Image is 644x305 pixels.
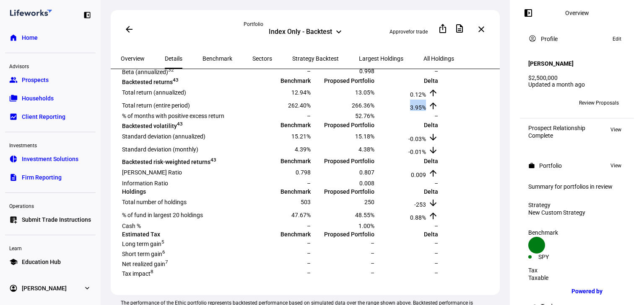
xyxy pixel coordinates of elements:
[210,157,213,163] sup: 4
[606,161,626,171] button: View
[122,251,165,257] span: Short term gain
[122,120,247,130] td: Backtested volatility
[528,161,626,171] eth-panel-overview-card-header: Portfolio
[528,132,585,139] div: Complete
[5,169,96,186] a: descriptionFirm Reporting
[307,269,311,276] span: –
[434,269,438,276] span: –
[5,29,96,46] a: homeHome
[610,125,621,135] span: View
[434,68,438,74] span: –
[434,180,438,187] span: –
[176,77,179,83] sup: 3
[244,21,366,28] div: Portfolio
[177,121,180,127] sup: 4
[410,91,426,98] span: 0.12%
[291,133,311,140] span: 15.21%
[22,155,78,163] span: Investment Solutions
[376,231,439,238] td: Delta
[610,161,621,171] span: View
[269,28,332,38] div: Index Only - Backtest
[423,56,454,62] span: All Holdings
[9,76,18,84] eth-mat-symbol: group
[307,223,311,229] span: –
[122,169,182,176] span: [PERSON_NAME] Ratio
[124,24,134,34] mat-icon: arrow_back
[371,269,374,276] span: –
[83,11,91,19] eth-mat-symbol: left_panel_close
[248,120,311,130] td: Benchmark
[476,24,486,34] mat-icon: close
[248,77,311,86] td: Benchmark
[528,125,585,131] div: Prospect Relationship
[22,33,38,42] span: Home
[434,260,438,267] span: –
[408,136,426,142] span: -0.03%
[572,96,626,110] button: Review Proposals
[122,261,168,267] span: Net realized gain
[9,173,18,182] eth-mat-symbol: description
[334,27,344,37] mat-icon: keyboard_arrow_down
[376,188,439,195] td: Delta
[608,34,626,44] button: Edit
[9,113,18,121] eth-mat-symbol: bid_landscape
[173,77,176,83] sup: 4
[383,25,434,38] button: Approvefor trade
[371,240,374,246] span: –
[359,56,403,62] span: Largest Holdings
[168,67,171,73] sup: 3
[248,188,311,195] td: Benchmark
[122,241,164,247] span: Long term gain
[541,36,558,42] div: Profile
[9,94,18,103] eth-mat-symbol: folder_copy
[428,101,438,111] mat-icon: arrow_upward
[359,68,374,74] span: 0.998
[359,169,374,176] span: 0.807
[355,212,374,218] span: 48.55%
[528,34,537,43] mat-icon: account_circle
[312,156,375,166] td: Proposed Portfolio
[5,242,96,254] div: Learn
[613,34,621,44] span: Edit
[295,146,311,153] span: 4.39%
[532,100,538,106] span: IW
[528,209,626,216] div: New Custom Strategy
[528,81,626,88] div: Updated a month ago
[528,162,535,169] mat-icon: work
[428,145,438,155] mat-icon: arrow_downward
[122,231,247,238] td: Estimated Tax
[408,149,426,155] span: -0.01%
[248,231,311,238] td: Benchmark
[428,88,438,98] mat-icon: arrow_upward
[122,223,141,229] span: Cash %
[307,113,311,119] span: –
[312,188,375,195] td: Proposed Portfolio
[410,104,426,111] span: 3.95%
[414,201,426,208] span: -253
[162,249,165,255] sup: 6
[428,211,438,221] mat-icon: arrow_upward
[165,259,168,265] sup: 7
[9,284,18,292] eth-mat-symbol: account_circle
[539,162,562,169] div: Portfolio
[359,180,374,187] span: 0.008
[122,133,205,140] span: Standard deviation (annualized)
[292,56,339,62] span: Strategy Backtest
[528,267,626,274] div: Tax
[454,23,465,33] mat-icon: description
[371,260,374,267] span: –
[5,60,96,72] div: Advisors
[428,132,438,142] mat-icon: arrow_downward
[5,200,96,211] div: Operations
[5,72,96,88] a: groupProspects
[151,269,153,275] sup: 8
[291,212,311,218] span: 47.67%
[434,250,438,256] span: –
[22,284,67,292] span: [PERSON_NAME]
[307,240,311,246] span: –
[408,29,428,35] span: for trade
[358,223,374,229] span: 1.00%
[376,77,439,86] td: Delta
[528,74,626,81] div: $2,500,000
[312,120,375,130] td: Proposed Portfolio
